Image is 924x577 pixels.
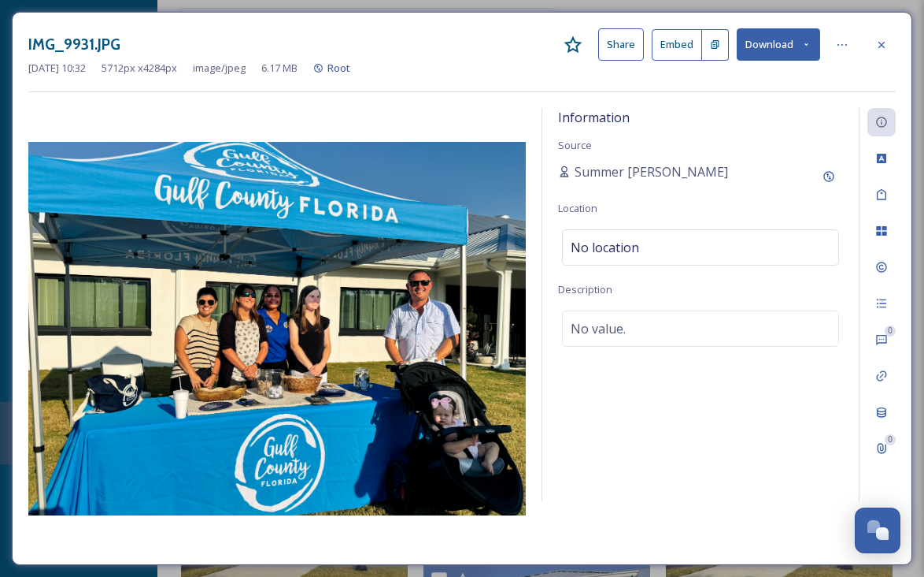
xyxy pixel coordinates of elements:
[652,29,702,61] button: Embed
[28,142,526,516] img: IMG_9931.JPG
[193,61,246,76] span: image/jpeg
[885,434,896,445] div: 0
[28,33,120,56] h3: IMG_9931.JPG
[855,508,900,553] button: Open Chat
[261,61,298,76] span: 6.17 MB
[102,61,177,76] span: 5712 px x 4284 px
[571,238,639,257] span: No location
[737,28,820,61] button: Download
[885,326,896,337] div: 0
[575,162,728,181] span: Summer [PERSON_NAME]
[598,28,644,61] button: Share
[558,282,612,296] span: Description
[558,138,592,152] span: Source
[571,319,626,338] span: No value.
[28,61,86,76] span: [DATE] 10:32
[558,109,630,126] span: Information
[558,201,597,215] span: Location
[327,61,350,75] span: Root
